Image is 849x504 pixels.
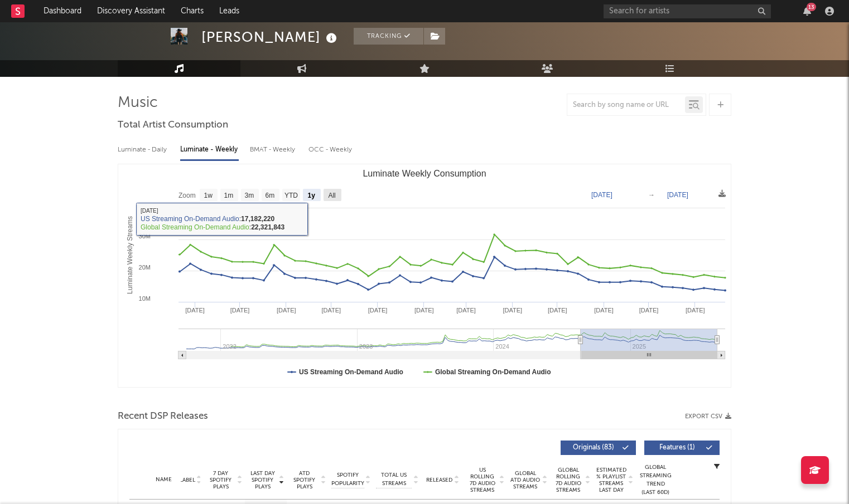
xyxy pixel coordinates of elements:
[250,140,297,159] div: BMAT - Weekly
[363,169,486,178] text: Luminate Weekly Consumption
[179,192,196,199] text: Zoom
[180,477,195,483] span: Label
[230,307,250,314] text: [DATE]
[639,307,659,314] text: [DATE]
[594,307,614,314] text: [DATE]
[248,470,277,490] span: Last Day Spotify Plays
[435,368,551,376] text: Global Streaming On-Demand Audio
[308,192,316,199] text: 1y
[224,192,234,199] text: 1m
[139,233,151,239] text: 30M
[596,467,626,493] span: Estimated % Playlist Streams Last Day
[604,4,771,18] input: Search for artists
[591,191,612,199] text: [DATE]
[561,441,636,455] button: Originals(83)
[807,3,816,11] div: 13
[180,140,239,159] div: Luminate - Weekly
[503,307,522,314] text: [DATE]
[245,192,254,199] text: 3m
[152,476,175,484] div: Name
[510,470,541,490] span: Global ATD Audio Streams
[185,307,205,314] text: [DATE]
[118,164,731,387] svg: Luminate Weekly Consumption
[368,307,388,314] text: [DATE]
[206,470,235,490] span: 7 Day Spotify Plays
[331,471,364,488] span: Spotify Popularity
[201,28,340,46] div: [PERSON_NAME]
[568,444,619,451] span: Originals ( 83 )
[299,368,403,376] text: US Streaming On-Demand Audio
[277,307,296,314] text: [DATE]
[456,307,476,314] text: [DATE]
[553,467,583,493] span: Global Rolling 7D Audio Streams
[667,191,688,199] text: [DATE]
[284,192,298,199] text: YTD
[126,216,134,294] text: Luminate Weekly Streams
[290,470,319,490] span: ATD Spotify Plays
[414,307,434,314] text: [DATE]
[118,140,169,159] div: Luminate - Daily
[204,192,213,199] text: 1w
[354,28,423,45] button: Tracking
[685,413,731,420] button: Export CSV
[652,444,703,451] span: Features ( 1 )
[118,119,228,132] span: Total Artist Consumption
[308,140,353,159] div: OCC - Weekly
[803,7,811,16] button: 13
[118,410,208,423] span: Recent DSP Releases
[266,192,275,199] text: 6m
[426,477,452,483] span: Released
[322,307,341,314] text: [DATE]
[328,192,335,199] text: All
[139,264,151,271] text: 20M
[139,295,151,302] text: 10M
[644,441,720,455] button: Features(1)
[376,471,412,488] span: Total US Streams
[648,191,655,199] text: →
[467,467,498,493] span: US Rolling 7D Audio Streams
[567,101,685,110] input: Search by song name or URL
[639,463,672,497] div: Global Streaming Trend (Last 60D)
[548,307,567,314] text: [DATE]
[686,307,705,314] text: [DATE]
